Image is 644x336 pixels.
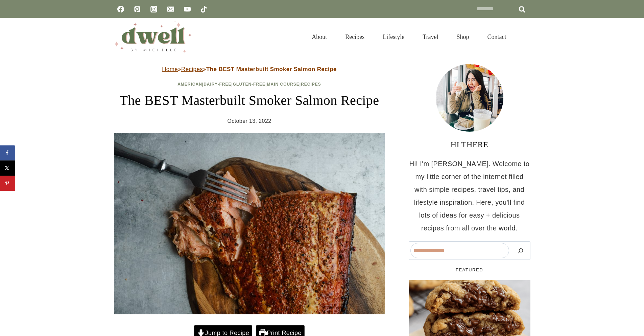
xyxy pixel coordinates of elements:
span: » » [162,66,337,72]
a: Lifestyle [374,25,413,49]
h5: FEATURED [409,267,530,273]
a: About [303,25,336,49]
a: Recipes [181,66,203,72]
a: Dairy-Free [204,82,231,87]
a: Pinterest [130,2,144,16]
span: | | | | [177,82,321,87]
img: Ready to eat smoked salmon with fork [114,133,385,314]
img: DWELL by michelle [114,21,192,52]
p: Hi! I'm [PERSON_NAME]. Welcome to my little corner of the internet filled with simple recipes, tr... [409,157,530,234]
a: Email [164,2,177,16]
h1: The BEST Masterbuilt Smoker Salmon Recipe [114,90,385,111]
h3: HI THERE [409,138,530,151]
a: Recipes [301,82,321,87]
nav: Primary Navigation [303,25,515,49]
time: October 13, 2022 [227,116,271,126]
a: Home [162,66,178,72]
a: Contact [478,25,516,49]
a: American [177,82,202,87]
a: Gluten-Free [233,82,265,87]
button: Search [512,243,529,258]
a: Facebook [114,2,127,16]
a: Travel [413,25,447,49]
a: Shop [447,25,478,49]
strong: The BEST Masterbuilt Smoker Salmon Recipe [206,66,337,72]
button: View Search Form [519,31,530,43]
a: YouTube [181,2,194,16]
a: TikTok [197,2,211,16]
a: Recipes [336,25,374,49]
a: Main Course [267,82,299,87]
a: Instagram [147,2,161,16]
